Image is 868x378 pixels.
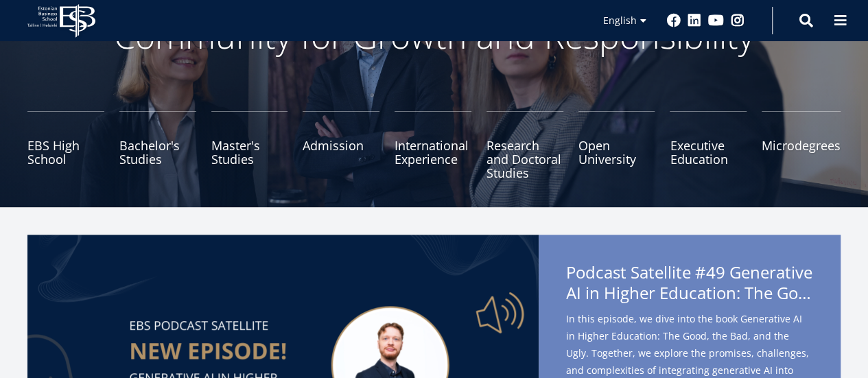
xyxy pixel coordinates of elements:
a: Youtube [708,14,724,27]
a: Research and Doctoral Studies [486,111,563,180]
a: Facebook [667,14,681,27]
a: International Experience [395,111,471,180]
a: Linkedin [688,14,701,27]
a: Executive Education [670,111,747,180]
a: Bachelor's Studies [119,111,196,180]
a: Instagram [731,14,744,27]
a: Open University [578,111,655,180]
span: AI in Higher Education: The Good, the Bad, and the Ugly [566,283,813,303]
a: Microdegrees [762,111,841,180]
a: Master's Studies [211,111,288,180]
a: Admission [303,111,379,180]
span: Podcast Satellite #49 Generative [566,262,813,307]
a: EBS High School [27,111,104,180]
p: Community for Growth and Responsibility [71,15,798,56]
